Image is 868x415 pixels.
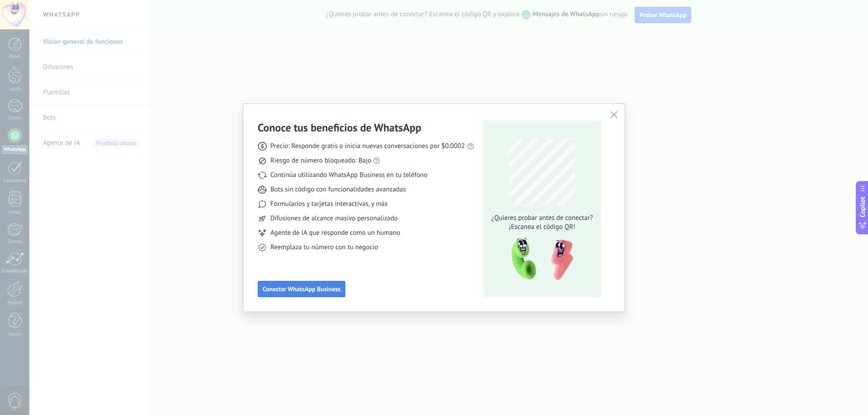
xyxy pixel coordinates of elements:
span: Difusiones de alcance masivo personalizado [270,214,398,223]
button: Conectar WhatsApp Business [258,281,345,297]
span: Conectar WhatsApp Business [263,286,340,292]
span: Agente de IA que responde como un humano [270,228,400,238]
span: Continúa utilizando WhatsApp Business en tu teléfono [270,171,427,180]
span: Reemplaza tu número con tu negocio [270,243,378,252]
span: Bots sin código con funcionalidades avanzadas [270,185,406,194]
span: ¡Escanea el código QR! [489,223,595,232]
img: qr-pic-1x.png [504,235,575,284]
span: Precio: Responde gratis o inicia nuevas conversaciones por $0.0002 [270,142,465,151]
span: Copilot [858,196,867,217]
span: Formularios y tarjetas interactivas, y más [270,200,387,209]
span: Riesgo de número bloqueado: Bajo [270,156,371,165]
h3: Conoce tus beneficios de WhatsApp [258,121,421,135]
span: ¿Quieres probar antes de conectar? [489,214,595,223]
